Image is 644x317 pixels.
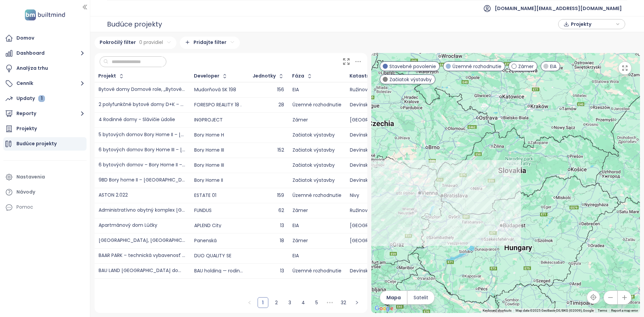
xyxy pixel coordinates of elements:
[292,148,341,152] div: Začiatok výstavby
[292,193,341,198] div: Územné rozhodnutie
[350,133,422,137] div: Devínska [GEOGRAPHIC_DATA]
[550,63,556,70] span: EIA
[194,148,224,152] div: Bory Home III
[3,92,87,105] a: Updaty 1
[99,193,128,198] div: ASTON 2.022
[285,298,295,308] a: 3
[350,269,422,273] div: Devínska [GEOGRAPHIC_DATA]
[253,223,284,228] div: 13
[180,37,240,49] div: Pridajte filter
[99,87,186,92] div: Bytové domy Domové role, ,,Bytové domy Domové lúky
[292,74,304,78] div: Fáza
[518,63,534,70] span: Zámer
[194,74,219,78] div: Developer
[194,178,223,182] div: Bory Home II
[292,254,341,258] div: EIA
[244,297,255,308] li: Predchádzajúca strana
[338,298,348,308] a: 32
[194,254,231,258] div: DUO QUALITY SE
[350,88,422,92] div: Ružinov
[16,64,48,72] div: Analýza trhu
[292,178,341,182] div: Začiatok výstavby
[271,297,282,308] li: 2
[99,102,186,107] div: 2 polyfunkčné bytové domy D+K – ul. Vukovarská
[98,74,116,78] div: Projekt
[350,239,422,243] div: [GEOGRAPHIC_DATA]
[99,238,186,243] div: [GEOGRAPHIC_DATA], [GEOGRAPHIC_DATA].
[611,309,638,312] a: Report a map error
[350,148,422,152] div: Devínska [GEOGRAPHIC_DATA]
[338,297,349,308] li: 32
[571,19,614,29] span: Projekty
[350,178,422,182] div: Devínska [GEOGRAPHIC_DATA]
[311,297,322,308] li: 5
[298,298,308,308] a: 4
[495,0,622,16] span: [DOMAIN_NAME][EMAIL_ADDRESS][DOMAIN_NAME]
[244,297,255,308] button: left
[107,17,162,31] div: Budúce projekty
[292,269,341,273] div: Územné rozhodnutie
[350,74,398,78] div: Katastrálne územie
[253,269,284,273] div: 13
[284,297,295,308] li: 3
[516,309,594,312] span: Map data ©2025 GeoBasis-DE/BKG (©2009), Google
[139,39,163,46] span: 0 pravidiel
[3,32,87,45] a: Domov
[373,304,395,313] img: Google
[253,193,284,198] div: 159
[3,122,87,136] a: Projekty
[483,308,512,313] button: Keyboard shortcuts
[3,47,87,60] button: Dashboard
[352,297,362,308] button: right
[292,223,341,228] div: EIA
[99,208,186,213] div: Administratívno obytný komplex [GEOGRAPHIC_DATA].
[99,268,186,273] div: BAU LAND [GEOGRAPHIC_DATA] domov - II etapa
[292,163,341,167] div: Začiatok výstavby
[194,269,245,273] div: BAU holding — rodinné domy
[253,208,284,213] div: 62
[3,137,87,151] a: Budúce projekty
[194,239,217,243] div: Panenská
[312,298,322,308] a: 5
[16,124,37,133] div: Projekty
[16,94,45,103] div: Updaty
[3,107,87,120] button: Reporty
[292,103,341,107] div: Územné rozhodnutie
[194,193,216,198] div: ESTATE 01
[380,291,407,304] button: Mapa
[389,63,436,70] span: Stavebné povolenie
[3,201,87,214] div: Pomoc
[373,304,395,313] a: Open this area in Google Maps (opens a new window)
[194,163,224,167] div: Bory Home III
[16,203,33,211] div: Pomoc
[386,294,401,301] span: Mapa
[95,37,176,49] div: Pokročilý filter
[258,297,268,308] li: 1
[355,301,359,305] span: right
[3,62,87,75] a: Analýza trhu
[23,8,67,22] img: logo
[562,19,622,29] div: button
[325,297,335,308] span: •••
[99,117,175,122] div: 4 Rodinné domy - Slávičie údolie
[253,239,284,243] div: 18
[292,133,341,137] div: Začiatok výstavby
[298,297,309,308] li: 4
[253,74,276,78] div: Jednotky
[99,223,157,228] div: Apartmánový dom Lúčky
[350,223,422,228] div: [GEOGRAPHIC_DATA]
[352,297,362,308] li: Nasledujúca strana
[3,186,87,199] a: Návody
[99,133,186,138] div: 5 bytových domov Bory Home II – [GEOGRAPHIC_DATA]
[292,118,341,122] div: Zámer
[99,253,186,258] div: BAAR PARK – technická vybavenosť pre IBV
[350,208,422,213] div: Ružinov
[3,170,87,184] a: Nastavenia
[408,291,434,304] button: Satelit
[253,88,284,92] div: 156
